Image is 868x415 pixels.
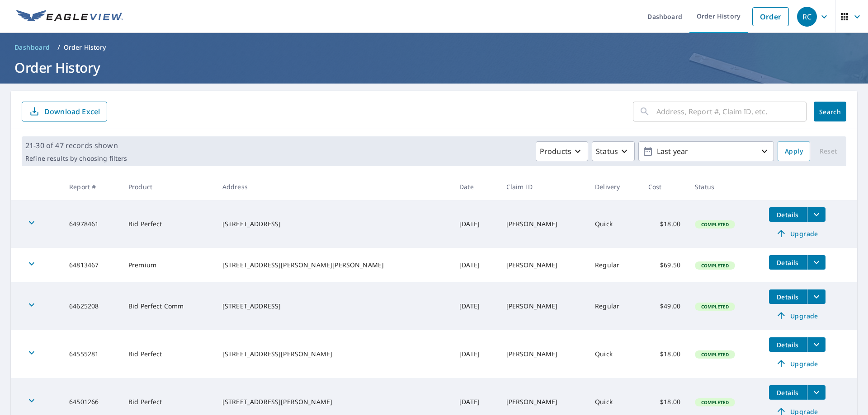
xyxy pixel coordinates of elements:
[774,258,802,267] span: Details
[452,248,499,282] td: [DATE]
[222,302,445,311] div: [STREET_ADDRESS]
[774,210,802,219] span: Details
[769,255,807,270] button: detailsBtn-64813467
[121,282,215,330] td: Bid Perfect Comm
[596,146,618,157] p: Status
[641,173,688,200] th: Cost
[588,248,641,282] td: Regular
[64,43,106,52] p: Order History
[797,7,817,27] div: RC
[121,248,215,282] td: Premium
[499,248,588,282] td: [PERSON_NAME]
[807,289,826,304] button: filesDropdownBtn-64625208
[774,293,802,301] span: Details
[222,219,445,228] div: [STREET_ADDRESS]
[638,141,774,161] button: Last year
[696,351,734,358] span: Completed
[641,330,688,378] td: $18.00
[499,330,588,378] td: [PERSON_NAME]
[57,42,60,53] li: /
[807,337,826,352] button: filesDropdownBtn-64555281
[121,173,215,200] th: Product
[592,141,635,161] button: Status
[11,58,857,77] h1: Order History
[807,207,826,222] button: filesDropdownBtn-64978461
[452,330,499,378] td: [DATE]
[11,40,54,55] a: Dashboard
[774,388,802,397] span: Details
[769,337,807,352] button: detailsBtn-64555281
[688,173,761,200] th: Status
[769,207,807,222] button: detailsBtn-64978461
[540,146,571,157] p: Products
[769,385,807,400] button: detailsBtn-64501266
[222,350,445,359] div: [STREET_ADDRESS][PERSON_NAME]
[44,107,100,117] p: Download Excel
[769,289,807,304] button: detailsBtn-64625208
[62,200,121,248] td: 64978461
[696,399,734,406] span: Completed
[641,282,688,330] td: $49.00
[641,248,688,282] td: $69.50
[641,200,688,248] td: $18.00
[62,173,121,200] th: Report #
[16,10,123,23] img: EV Logo
[22,102,107,121] button: Download Excel
[62,330,121,378] td: 64555281
[121,330,215,378] td: Bid Perfect
[769,308,826,323] a: Upgrade
[499,200,588,248] td: [PERSON_NAME]
[752,7,789,26] a: Order
[14,43,50,52] span: Dashboard
[222,261,445,270] div: [STREET_ADDRESS][PERSON_NAME][PERSON_NAME]
[62,282,121,330] td: 64625208
[121,200,215,248] td: Bid Perfect
[696,303,734,310] span: Completed
[774,228,820,239] span: Upgrade
[774,340,802,349] span: Details
[588,200,641,248] td: Quick
[588,330,641,378] td: Quick
[536,141,588,161] button: Products
[696,262,734,269] span: Completed
[588,173,641,200] th: Delivery
[807,255,826,270] button: filesDropdownBtn-64813467
[656,99,807,124] input: Address, Report #, Claim ID, etc.
[821,107,839,116] span: Search
[785,146,803,157] span: Apply
[452,282,499,330] td: [DATE]
[778,141,810,161] button: Apply
[452,173,499,200] th: Date
[588,282,641,330] td: Regular
[11,40,857,55] nav: breadcrumb
[25,140,127,151] p: 21-30 of 47 records shown
[769,226,826,241] a: Upgrade
[696,221,734,228] span: Completed
[499,282,588,330] td: [PERSON_NAME]
[774,310,820,321] span: Upgrade
[62,248,121,282] td: 64813467
[499,173,588,200] th: Claim ID
[807,385,826,400] button: filesDropdownBtn-64501266
[769,356,826,371] a: Upgrade
[814,102,846,121] button: Search
[774,358,820,369] span: Upgrade
[653,144,759,159] p: Last year
[25,154,127,163] p: Refine results by choosing filters
[222,397,445,406] div: [STREET_ADDRESS][PERSON_NAME]
[452,200,499,248] td: [DATE]
[215,173,452,200] th: Address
